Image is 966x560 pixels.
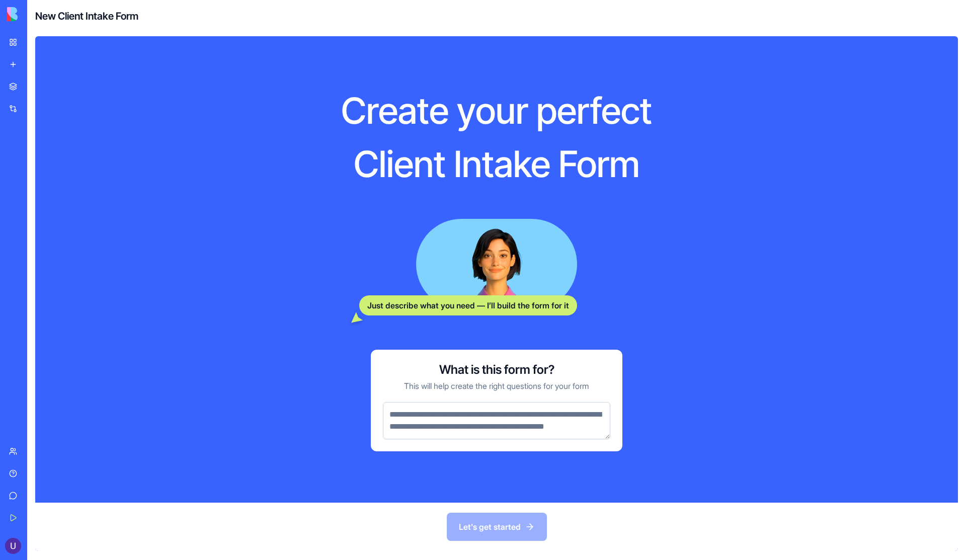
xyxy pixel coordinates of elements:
[5,538,21,554] img: ACg8ocI8VXQTtKTIwl37yIVC5nQwiyTmc7flDHihOhqHOxeqb9fOrQ=s96-c
[271,141,722,187] h1: Client Intake Form
[359,295,577,315] div: Just describe what you need — I’ll build the form for it
[271,88,722,133] h1: Create your perfect
[439,362,554,378] h3: What is this form for?
[404,380,589,392] p: This will help create the right questions for your form
[7,7,69,21] img: logo
[35,9,138,23] h4: New Client Intake Form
